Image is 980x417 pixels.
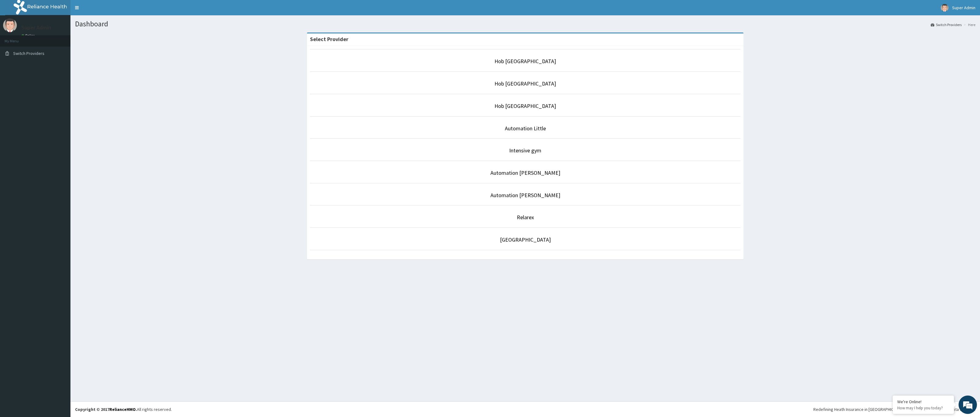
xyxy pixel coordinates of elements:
[505,125,546,132] a: Automation Little
[494,58,556,65] a: Hob [GEOGRAPHIC_DATA]
[517,214,534,221] a: Relarex
[310,36,348,43] strong: Select Provider
[13,51,44,56] span: Switch Providers
[75,20,975,28] h1: Dashboard
[494,80,556,87] a: Hob [GEOGRAPHIC_DATA]
[941,4,948,12] img: User Image
[962,22,975,27] li: Here
[21,25,51,30] p: Super Admin
[494,102,556,109] a: Hob [GEOGRAPHIC_DATA]
[952,5,975,10] span: Super Admin
[490,192,560,199] a: Automation [PERSON_NAME]
[3,18,17,32] img: User Image
[490,169,560,176] a: Automation [PERSON_NAME]
[897,405,949,411] p: How may I help you today?
[70,401,980,417] footer: All rights reserved.
[509,147,541,154] a: Intensive gym
[813,406,975,412] div: Redefining Heath Insurance in [GEOGRAPHIC_DATA] using Telemedicine and Data Science!
[897,399,949,404] div: We're Online!
[21,33,36,38] a: Online
[931,22,962,27] a: Switch Providers
[500,236,551,243] a: [GEOGRAPHIC_DATA]
[75,407,137,412] strong: Copyright © 2017 .
[109,407,136,412] a: RelianceHMO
